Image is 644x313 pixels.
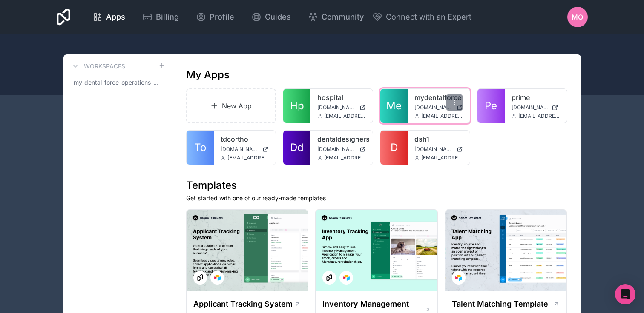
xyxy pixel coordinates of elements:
[221,146,269,153] a: [DOMAIN_NAME]
[414,104,453,111] span: [DOMAIN_NAME]
[186,194,567,202] p: Get started with one of our ready-made templates
[485,99,497,113] span: Pe
[135,8,186,26] a: Billing
[414,92,463,102] a: mydentalforce
[455,274,462,281] img: Airtable Logo
[512,104,548,111] span: [DOMAIN_NAME]
[290,99,304,113] span: Hp
[518,113,560,120] span: [EMAIL_ADDRESS][DOMAIN_NAME]
[322,11,364,23] span: Community
[156,11,179,23] span: Billing
[372,11,471,23] button: Connect with an Expert
[512,104,560,111] a: [DOMAIN_NAME]
[221,146,259,153] span: [DOMAIN_NAME]
[106,11,125,23] span: Apps
[186,88,276,123] a: New App
[572,12,583,22] span: MO
[386,11,471,23] span: Connect with an Expert
[74,78,158,87] span: my-dental-force-operations-workspace
[84,62,125,71] h3: Workspaces
[414,146,463,153] a: [DOMAIN_NAME]
[210,11,234,23] span: Profile
[70,61,125,71] a: Workspaces
[301,8,371,26] a: Community
[187,131,214,165] a: To
[317,146,356,153] span: [DOMAIN_NAME]
[186,179,567,192] h1: Templates
[189,8,241,26] a: Profile
[380,89,408,123] a: Me
[414,104,463,111] a: [DOMAIN_NAME]
[391,141,398,154] span: D
[214,274,221,281] img: Airtable Logo
[421,113,463,120] span: [EMAIL_ADDRESS][DOMAIN_NAME]
[615,284,635,304] div: Open Intercom Messenger
[317,104,356,111] span: [DOMAIN_NAME]
[244,8,298,26] a: Guides
[452,298,548,310] h1: Talent Matching Template
[324,154,366,161] span: [EMAIL_ADDRESS][DOMAIN_NAME]
[386,99,402,113] span: Me
[414,146,453,153] span: [DOMAIN_NAME]
[290,141,304,154] span: Dd
[86,8,132,26] a: Apps
[317,146,366,153] a: [DOMAIN_NAME]
[194,141,206,154] span: To
[324,113,366,120] span: [EMAIL_ADDRESS][DOMAIN_NAME]
[317,92,366,102] a: hospital
[421,154,463,161] span: [EMAIL_ADDRESS][DOMAIN_NAME]
[414,134,463,144] a: dsh1
[477,89,505,123] a: Pe
[186,68,230,82] h1: My Apps
[317,104,366,111] a: [DOMAIN_NAME]
[265,11,291,23] span: Guides
[343,274,350,281] img: Airtable Logo
[512,92,560,102] a: prime
[317,134,366,144] a: dentaldesigners
[283,89,310,123] a: Hp
[70,75,165,90] a: my-dental-force-operations-workspace
[380,131,408,165] a: D
[221,134,269,144] a: tdcortho
[193,298,293,310] h1: Applicant Tracking System
[283,131,310,165] a: Dd
[227,154,269,161] span: [EMAIL_ADDRESS][DOMAIN_NAME]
